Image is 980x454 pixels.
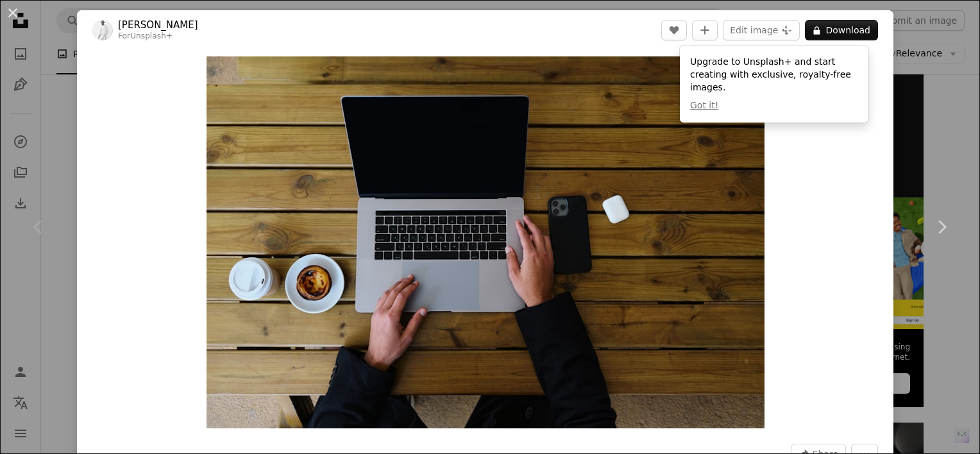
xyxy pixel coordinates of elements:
button: Edit image [723,20,800,40]
div: Upgrade to Unsplash+ and start creating with exclusive, royalty-free images. [680,46,868,122]
button: Zoom in on this image [207,56,765,428]
a: Next [903,165,980,289]
button: Got it! [690,99,718,112]
button: Add to Collection [692,20,718,40]
div: For [118,31,198,42]
img: Go to Andrej Lišakov's profile [92,20,113,40]
a: Unsplash+ [130,31,173,40]
img: a person using a laptop on a wooden table [207,56,765,428]
button: Download [805,20,878,40]
a: [PERSON_NAME] [118,19,198,31]
button: Like [661,20,687,40]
